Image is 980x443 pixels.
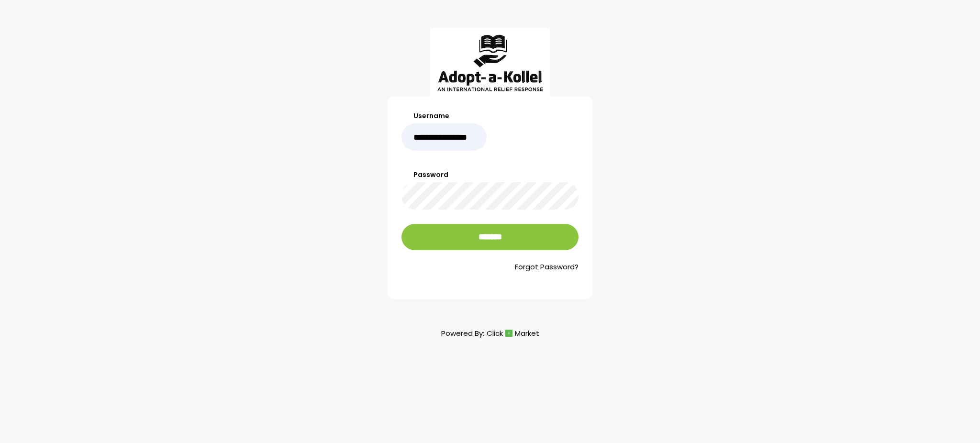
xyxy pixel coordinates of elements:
label: Username [401,111,487,121]
a: Forgot Password? [401,262,579,273]
p: Powered By: [441,327,539,340]
a: ClickMarket [487,327,539,340]
label: Password [401,170,579,180]
img: cm_icon.png [505,330,512,337]
img: aak_logo_sm.jpeg [430,28,550,97]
